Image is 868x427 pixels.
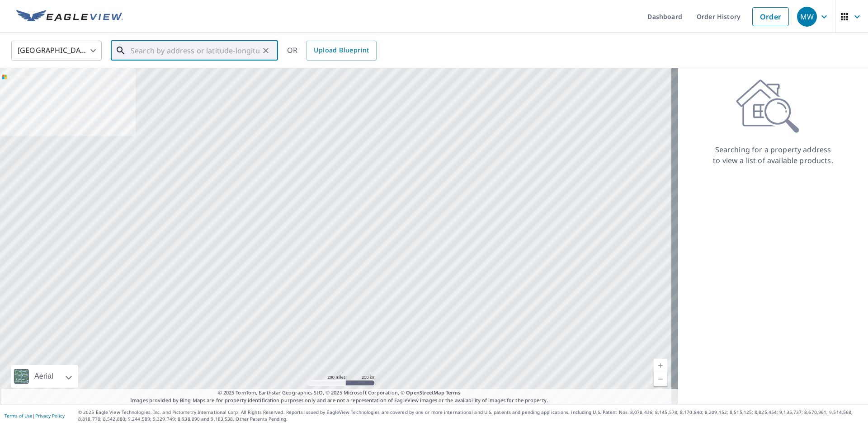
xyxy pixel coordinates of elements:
a: Upload Blueprint [307,41,376,61]
div: MW [797,7,817,27]
span: © 2025 TomTom, Earthstar Geographics SIO, © 2025 Microsoft Corporation, © [218,389,461,397]
a: OpenStreetMap [406,389,444,396]
p: Searching for a property address to view a list of available products. [712,144,834,166]
img: EV Logo [16,10,123,23]
a: Current Level 5, Zoom In [654,359,667,372]
p: © 2025 Eagle View Technologies, Inc. and Pictometry International Corp. All Rights Reserved. Repo... [78,409,863,422]
div: [GEOGRAPHIC_DATA] [11,38,102,63]
span: Upload Blueprint [314,45,369,56]
a: Terms of Use [5,413,33,419]
div: Aerial [32,365,56,388]
div: Aerial [11,365,78,388]
a: Privacy Policy [35,413,65,419]
div: OR [287,41,377,61]
p: | [5,413,65,418]
a: Order [752,7,789,26]
a: Terms [446,389,461,396]
button: Clear [259,44,272,57]
a: Current Level 5, Zoom Out [654,372,667,386]
input: Search by address or latitude-longitude [131,38,259,63]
